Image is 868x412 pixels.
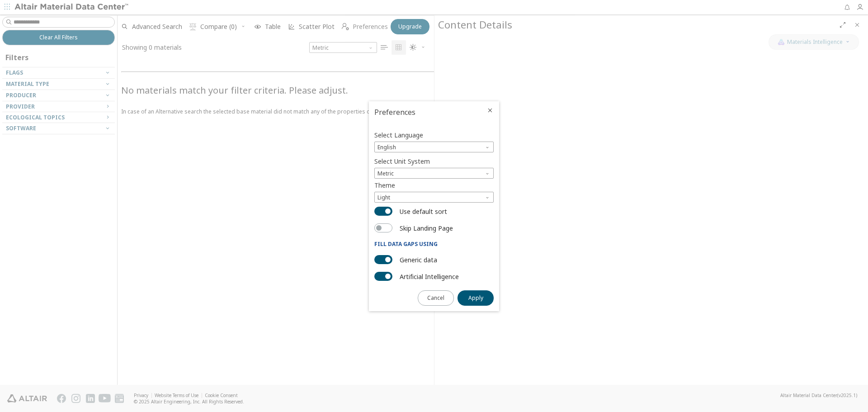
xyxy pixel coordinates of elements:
[486,107,494,114] button: Close
[374,168,494,179] div: Unit System
[427,294,444,302] span: Cancel
[400,270,459,283] label: Artificial Intelligence
[374,192,494,203] div: Theme
[374,192,494,203] span: Light
[400,222,453,235] label: Skip Landing Page
[400,205,447,218] label: Use default sort
[374,128,423,142] label: Select Language
[374,142,494,152] div: Language
[458,290,494,306] button: Apply
[374,142,494,152] span: English
[400,253,437,266] label: Generic data
[468,294,483,302] span: Apply
[369,101,499,123] div: Preferences
[374,179,395,192] label: Theme
[374,155,430,168] label: Select Unit System
[418,290,454,306] button: Cancel
[374,168,494,179] span: Metric
[374,240,494,248] p: Fill data gaps using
